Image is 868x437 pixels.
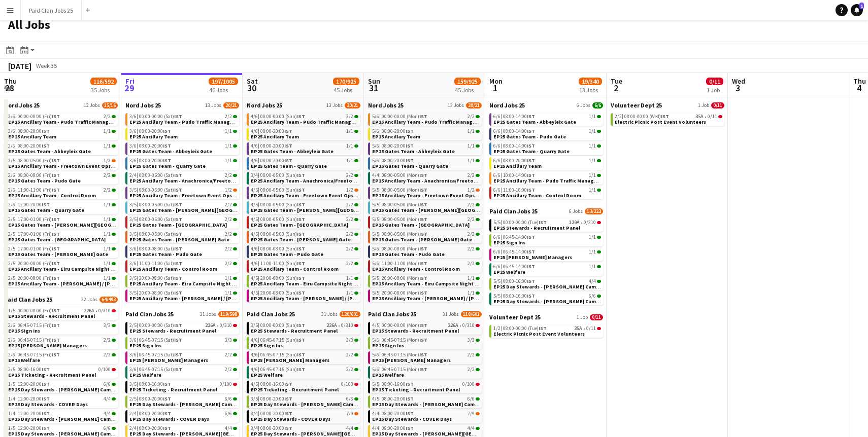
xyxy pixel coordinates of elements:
[500,113,502,120] span: |
[223,102,239,108] span: 20/21
[247,101,360,310] div: Nord Jobs 2513 Jobs20/214/6|00:00-00:00 (Sun)IST2/2EP25 Ancillary Team - Pudo Traffic Managers4/6...
[129,113,237,125] a: 3/6|00:00-00:00 (Sat)IST2/2EP25 Ancillary Team - Pudo Traffic Managers
[372,207,510,213] span: EP25 Gates Team - Crosby Gate
[493,142,601,154] a: 6/6|08:00-14:00IST1/1EP25 Gates Team - Quarry Gate
[372,163,448,169] span: EP25 Gates Team - Quarry Gate
[163,157,171,164] span: IST
[139,202,182,207] span: 08:00-05:00 (Sat)
[468,173,475,178] span: 2/2
[326,102,343,108] span: 13 Jobs
[129,172,237,184] a: 2/4|08:00-05:00 (Sat)IST2/2EP25 Ancillary Team - Anachronica/Freetown Ops
[174,113,182,120] span: IST
[129,177,249,184] span: EP25 Ancillary Team - Anachronica/Freetown Ops
[419,172,427,178] span: IST
[129,157,237,169] a: 3/6|08:00-20:00IST1/1EP25 Gates Team - Quarry Gate
[129,207,268,213] span: EP25 Gates Team - Crosby Gate
[174,172,182,178] span: IST
[251,142,358,154] a: 4/6|08:00-20:00IST1/1EP25 Gates Team - Abbeyleix Gate
[174,201,182,208] span: IST
[139,129,171,134] span: 08:00-20:00
[137,157,138,164] span: |
[372,143,381,149] span: 5/6
[711,102,724,108] span: 0/11
[251,133,299,140] span: EP25 Ancillary Team
[406,157,414,164] span: IST
[102,102,118,108] span: 15/16
[851,4,863,16] a: 1
[468,114,475,119] span: 2/2
[8,163,167,169] span: EP25 Ancillary Team - Freetown Event Ops (FR)
[15,216,17,223] span: |
[500,142,502,149] span: |
[260,158,292,163] span: 08:00-20:00
[382,188,427,193] span: 08:00-05:00 (Mon)
[8,202,17,207] span: 2/6
[493,129,502,134] span: 6/6
[382,129,414,134] span: 08:00-20:00
[493,133,566,140] span: EP25 Gates Team - Pudo Gate
[372,158,381,163] span: 5/6
[8,173,17,178] span: 2/6
[382,114,427,119] span: 00:00-00:00 (Mon)
[251,202,259,207] span: 4/5
[8,133,56,140] span: EP25 Ancillary Team
[615,119,706,125] span: Electric Picnic Post Event Volunteers
[372,216,480,228] a: 5/5|08:00-05:00 (Mon)IST2/2EP25 Gates Team - [GEOGRAPHIC_DATA]
[251,177,370,184] span: EP25 Ancillary Team - Anachronica/Freetown Ops
[8,192,96,199] span: EP25 Ancillary Team - Control Room
[493,163,542,169] span: EP25 Ancillary Team
[8,188,17,193] span: 2/6
[8,187,116,198] a: 2/6|11:00-11:00 (Fri)IST2/2EP25 Ancillary Team - Control Room
[104,173,111,178] span: 2/2
[104,143,111,149] span: 1/1
[104,129,111,134] span: 1/1
[577,102,590,108] span: 6 Jobs
[258,187,259,193] span: |
[503,158,535,163] span: 08:00-20:00
[527,142,535,149] span: IST
[129,129,138,134] span: 3/6
[624,114,669,119] span: 08:00-00:00 (Wed)
[615,114,623,119] span: 2/2
[260,202,305,207] span: 08:00-05:00 (Sun)
[585,208,603,214] span: 13/323
[503,173,535,178] span: 10:00-14:00
[372,173,381,178] span: 4/4
[622,113,623,120] span: |
[346,114,353,119] span: 2/2
[345,102,360,108] span: 20/21
[503,188,535,193] span: 11:00-16:00
[468,158,475,163] span: 1/1
[661,113,669,120] span: IST
[297,201,305,208] span: IST
[251,172,358,184] a: 3/4|08:00-05:00 (Sun)IST2/2EP25 Ancillary Team - Anachronica/Freetown Ops
[225,173,232,178] span: 2/2
[379,187,381,193] span: |
[251,216,358,228] a: 4/5|08:00-05:00 (Sun)IST2/2EP25 Gates Team - [GEOGRAPHIC_DATA]
[129,143,138,149] span: 3/6
[419,216,427,223] span: IST
[251,192,410,199] span: EP25 Ancillary Team - Freetown Event Ops (FR)
[129,148,212,155] span: EP25 Gates Team - Abbeyleix Gate
[8,201,116,213] a: 2/6|12:00-20:00IST1/1EP25 Gates Team - Quarry Gate
[493,128,601,139] a: 6/6|08:00-14:00IST1/1EP25 Gates Team - Pudo Gate
[493,158,502,163] span: 6/6
[251,173,259,178] span: 3/4
[372,119,480,125] span: EP25 Ancillary Team - Pudo Traffic Managers
[129,128,237,139] a: 3/6|08:00-20:00IST1/1EP25 Ancillary Team
[129,158,138,163] span: 3/6
[569,208,583,214] span: 6 Jobs
[8,119,116,125] span: EP25 Ancillary Team - Pudo Traffic Managers
[708,114,717,119] span: 0/11
[372,142,480,154] a: 5/6|08:00-20:00IST1/1EP25 Gates Team - Abbeyleix Gate
[379,172,381,178] span: |
[8,158,17,163] span: 2/5
[589,188,596,193] span: 1/1
[258,128,259,134] span: |
[500,187,502,193] span: |
[125,101,239,109] a: Nord Jobs 2513 Jobs20/21
[372,148,455,155] span: EP25 Gates Team - Abbeyleix Gate
[589,129,596,134] span: 1/1
[297,187,305,193] span: IST
[139,143,171,149] span: 08:00-20:00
